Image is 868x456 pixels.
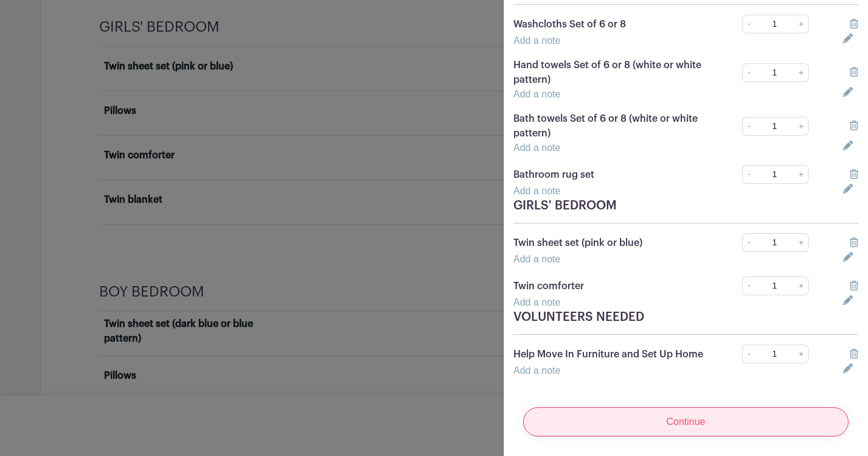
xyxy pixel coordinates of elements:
a: Add a note [513,297,560,307]
p: Twin comforter [513,279,709,293]
a: + [794,345,809,363]
h5: GIRLS' BEDROOM [513,198,858,213]
a: Add a note [513,35,560,46]
a: Add a note [513,186,560,196]
a: Add a note [513,142,560,153]
a: - [742,117,755,136]
p: Twin sheet set (pink or blue) [513,236,709,250]
a: - [742,276,755,295]
a: - [742,233,755,252]
a: + [794,165,809,184]
a: + [794,63,809,82]
p: Bathroom rug set [513,167,709,182]
p: Hand towels Set of 6 or 8 (white or white pattern) [513,58,709,87]
p: Bath towels Set of 6 or 8 (white or white pattern) [513,111,709,141]
a: - [742,15,755,33]
p: Help Move In Furniture and Set Up Home [513,347,709,362]
a: + [794,276,809,295]
a: + [794,15,809,33]
a: Add a note [513,365,560,376]
input: Continue [523,407,849,437]
a: Add a note [513,254,560,264]
a: + [794,233,809,252]
a: - [742,63,755,82]
a: - [742,345,755,363]
a: + [794,117,809,136]
h5: VOLUNTEERS NEEDED [513,310,858,324]
p: Washcloths Set of 6 or 8 [513,17,709,32]
a: - [742,165,755,184]
a: Add a note [513,89,560,99]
